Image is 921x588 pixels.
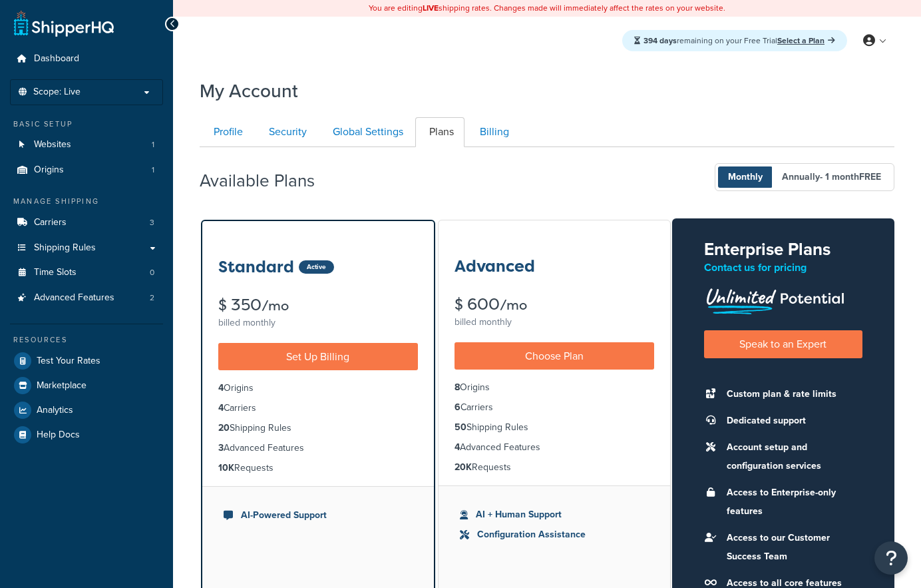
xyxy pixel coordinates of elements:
li: Advanced Features [10,286,163,310]
img: Unlimited Potential [704,284,845,314]
p: Contact us for pricing [704,258,862,277]
li: Requests [455,460,654,475]
div: Active [299,260,334,274]
a: Shipping Rules [10,236,163,260]
span: Scope: Live [33,87,81,98]
a: Billing [466,117,520,147]
strong: 20 [218,421,230,435]
li: Carriers [455,400,654,415]
h3: Advanced [455,258,535,275]
span: Time Slots [34,267,77,278]
h2: Available Plans [200,171,335,190]
span: Carriers [34,217,67,228]
li: AI + Human Support [460,507,649,522]
a: Speak to an Expert [704,330,862,358]
a: Test Your Rates [10,349,163,373]
strong: 8 [455,380,460,394]
b: LIVE [423,2,439,14]
span: Dashboard [34,53,79,65]
span: Test Your Rates [37,356,100,367]
span: Analytics [37,405,73,416]
div: $ 600 [455,296,654,313]
h3: Standard [218,258,294,276]
a: Profile [200,117,254,147]
li: Origins [218,381,418,396]
span: 1 [152,139,154,150]
li: Websites [10,133,163,157]
span: - 1 month [820,170,881,184]
span: Origins [34,164,64,176]
li: Time Slots [10,260,163,285]
li: Advanced Features [218,441,418,455]
strong: 4 [218,401,224,415]
li: Shipping Rules [218,421,418,436]
li: Origins [455,380,654,395]
span: 1 [152,164,154,176]
li: Carriers [10,210,163,235]
li: Requests [218,461,418,475]
li: Configuration Assistance [460,527,649,542]
span: Marketplace [37,380,87,392]
a: Websites 1 [10,133,163,157]
a: Time Slots 0 [10,260,163,285]
strong: 4 [455,440,460,454]
button: Open Resource Center [874,541,908,575]
span: Shipping Rules [34,242,96,254]
li: Access to our Customer Success Team [720,529,862,566]
a: Set Up Billing [218,343,418,370]
div: Basic Setup [10,119,163,130]
span: Advanced Features [34,292,114,304]
div: billed monthly [455,313,654,332]
span: Websites [34,139,71,150]
strong: 6 [455,400,460,414]
li: AI-Powered Support [224,508,413,523]
a: Marketplace [10,374,163,398]
div: Resources [10,334,163,346]
a: Choose Plan [455,342,654,370]
li: Origins [10,158,163,182]
li: Access to Enterprise-only features [720,483,862,521]
strong: 10K [218,461,234,475]
a: ShipperHQ Home [14,10,114,37]
span: Help Docs [37,430,80,441]
a: Analytics [10,398,163,422]
a: Select a Plan [777,35,835,47]
span: Annually [772,166,891,188]
div: remaining on your Free Trial [622,30,847,51]
li: Account setup and configuration services [720,438,862,475]
li: Shipping Rules [455,420,654,435]
div: billed monthly [218,314,418,332]
strong: 20K [455,460,472,474]
a: Origins 1 [10,158,163,182]
li: Carriers [218,401,418,416]
strong: 3 [218,441,224,455]
li: Dedicated support [720,412,862,430]
strong: 4 [218,381,224,395]
li: Custom plan & rate limits [720,385,862,404]
a: Dashboard [10,47,163,71]
li: Advanced Features [455,440,654,455]
a: Help Docs [10,423,163,447]
span: 3 [150,217,154,228]
div: Manage Shipping [10,196,163,207]
a: Global Settings [319,117,414,147]
b: FREE [859,170,881,184]
a: Security [255,117,317,147]
a: Carriers 3 [10,210,163,235]
span: 2 [150,292,154,304]
strong: 50 [455,420,466,434]
small: /mo [262,296,289,315]
span: 0 [150,267,154,278]
h1: My Account [200,78,298,104]
div: $ 350 [218,297,418,314]
strong: 394 days [644,35,677,47]
button: Monthly Annually- 1 monthFREE [715,163,894,191]
small: /mo [500,296,527,314]
span: Monthly [718,166,773,188]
